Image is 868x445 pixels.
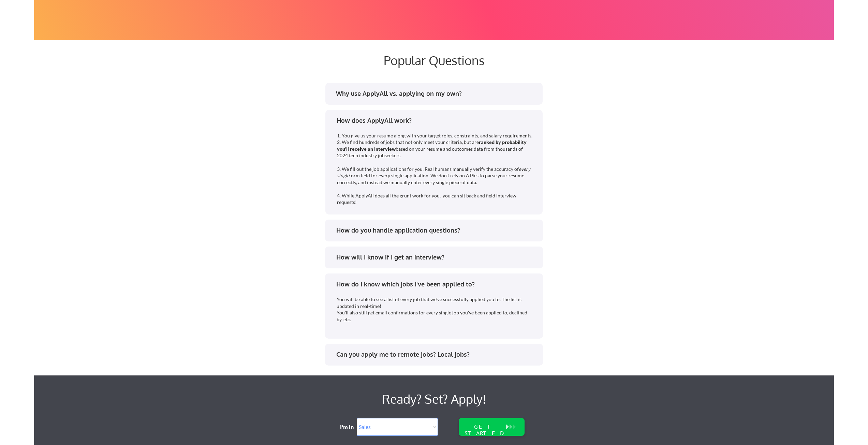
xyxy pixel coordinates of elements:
[336,226,536,235] div: How do you handle application questions?
[463,424,507,436] div: GET STARTED
[337,139,528,152] strong: ranked by probability you'll receive an interview
[270,53,598,68] div: Popular Questions
[336,280,536,288] div: How do I know which jobs I've been applied to?
[340,424,358,431] div: I'm in
[336,89,536,98] div: Why use ApplyAll vs. applying on my own?
[130,389,738,409] div: Ready? Set? Apply!
[337,116,537,125] div: How does ApplyAll work?
[337,132,533,206] div: 1. You give us your resume along with your target roles, constraints, and salary requirements. 2....
[336,253,536,262] div: How will I know if I get an interview?
[337,296,532,323] div: You will be able to see a list of every job that we've successfully applied you to. The list is u...
[336,350,536,359] div: Can you apply me to remote jobs? Local jobs?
